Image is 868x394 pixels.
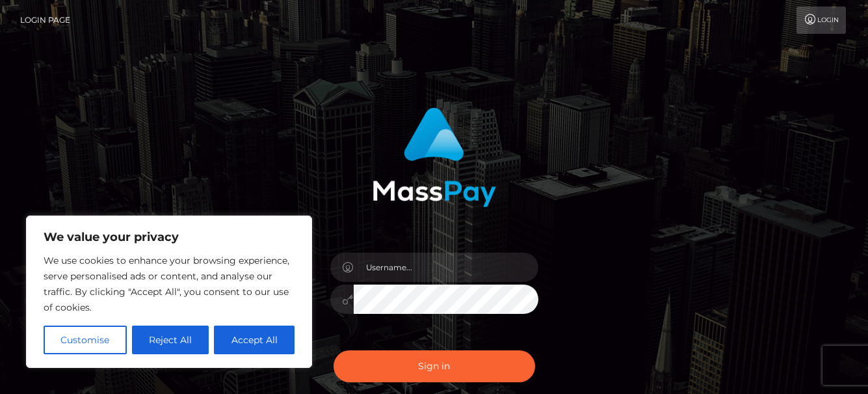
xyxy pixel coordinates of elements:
[373,107,496,207] img: MassPay Login
[796,7,846,34] a: Login
[44,326,127,354] button: Customise
[354,253,538,282] input: Username...
[44,253,295,315] p: We use cookies to enhance your browsing experience, serve personalised ads or content, and analys...
[132,326,209,354] button: Reject All
[44,229,295,245] p: We value your privacy
[214,326,295,354] button: Accept All
[26,216,312,368] div: We value your privacy
[20,7,70,34] a: Login Page
[334,350,535,382] button: Sign in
